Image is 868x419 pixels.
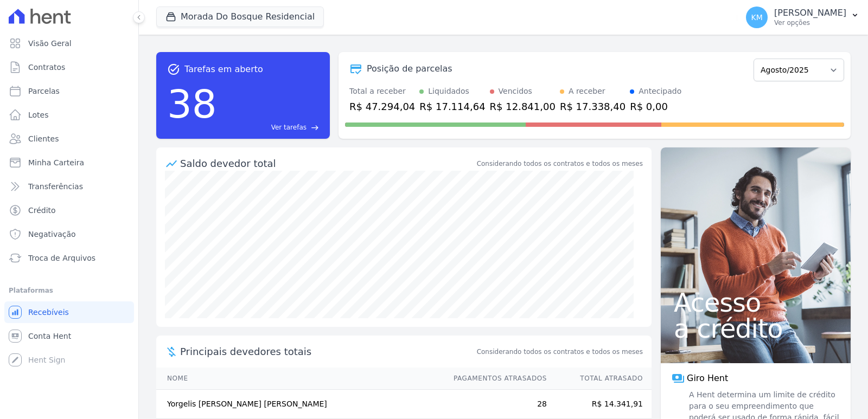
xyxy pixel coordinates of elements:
span: Lotes [28,109,49,120]
span: Troca de Arquivos [28,253,95,263]
td: 28 [443,390,547,419]
div: R$ 47.294,04 [349,99,415,114]
div: A receber [569,86,605,97]
div: R$ 17.338,40 [560,99,626,114]
div: Total a receber [349,86,415,97]
td: R$ 14.341,91 [547,390,652,419]
a: Visão Geral [4,33,134,54]
a: Troca de Arquivos [4,247,134,269]
div: Considerando todos os contratos e todos os meses [477,159,643,169]
a: Negativação [4,223,134,245]
span: Transferências [28,181,83,192]
span: task_alt [167,63,180,76]
p: Ver opções [774,18,846,27]
div: Saldo devedor total [180,156,475,171]
button: KM [PERSON_NAME] Ver opções [737,2,868,33]
span: Parcelas [28,86,60,96]
a: Recebíveis [4,301,134,323]
th: Total Atrasado [547,368,652,390]
span: Visão Geral [28,38,72,49]
a: Lotes [4,104,134,126]
div: Posição de parcelas [367,62,452,75]
span: a crédito [674,315,838,341]
div: R$ 17.114,64 [419,99,485,114]
span: Tarefas em aberto [184,63,263,76]
span: Ver tarefas [271,123,307,132]
div: Liquidados [428,86,469,97]
span: Minha Carteira [28,157,84,168]
div: R$ 12.841,00 [490,99,556,114]
span: KM [751,14,762,21]
a: Ver tarefas east [221,123,319,132]
span: Considerando todos os contratos e todos os meses [477,347,643,357]
a: Clientes [4,128,134,150]
a: Parcelas [4,80,134,102]
span: Acesso [674,289,838,315]
span: Recebíveis [28,307,69,318]
a: Crédito [4,199,134,221]
span: Crédito [28,205,56,216]
div: 38 [167,76,217,132]
span: Conta Hent [28,331,71,341]
a: Transferências [4,176,134,197]
a: Contratos [4,56,134,78]
th: Nome [156,368,443,390]
span: Giro Hent [687,372,728,385]
th: Pagamentos Atrasados [443,368,547,390]
div: Antecipado [639,86,681,97]
a: Minha Carteira [4,152,134,173]
div: Vencidos [499,86,532,97]
span: east [311,124,319,132]
span: Contratos [28,62,65,73]
button: Morada Do Bosque Residencial [156,7,324,27]
span: Clientes [28,133,59,144]
div: Plataformas [9,284,130,297]
td: Yorgelis [PERSON_NAME] [PERSON_NAME] [156,390,443,419]
span: Negativação [28,229,76,240]
span: Principais devedores totais [180,344,475,359]
a: Conta Hent [4,325,134,347]
div: R$ 0,00 [630,99,681,114]
p: [PERSON_NAME] [774,8,846,18]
